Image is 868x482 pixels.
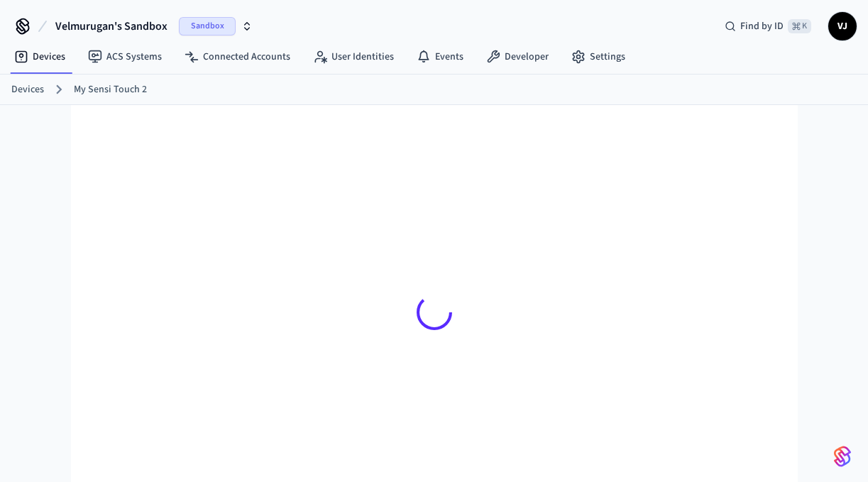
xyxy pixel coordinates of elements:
[405,44,475,70] a: Events
[740,19,784,33] span: Find by ID
[560,44,637,70] a: Settings
[788,19,811,33] span: ⌘ K
[74,82,147,97] a: My Sensi Touch 2
[11,82,44,97] a: Devices
[302,44,405,70] a: User Identities
[77,44,173,70] a: ACS Systems
[173,44,302,70] a: Connected Accounts
[3,44,77,70] a: Devices
[828,12,857,40] button: VJ
[55,18,167,35] span: Velmurugan's Sandbox
[475,44,560,70] a: Developer
[179,17,236,35] span: Sandbox
[713,13,823,39] div: Find by ID⌘ K
[830,13,855,39] span: VJ
[834,445,851,468] img: SeamLogoGradient.69752ec5.svg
